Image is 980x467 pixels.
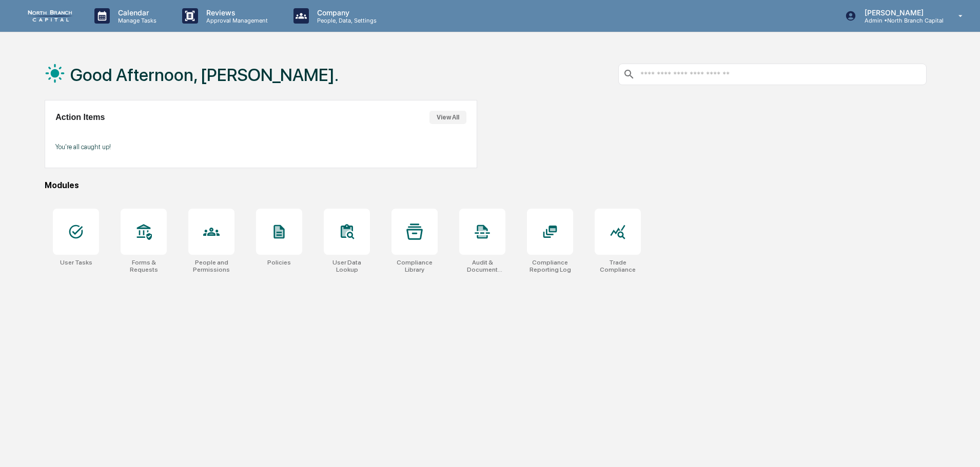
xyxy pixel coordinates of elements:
img: logo [25,10,74,22]
div: Forms & Requests [121,259,167,273]
div: User Data Lookup [324,259,370,273]
button: View All [429,111,466,124]
p: You're all caught up! [55,143,466,151]
div: Compliance Library [391,259,438,273]
div: Audit & Document Logs [459,259,505,273]
p: Admin • North Branch Capital [856,17,944,24]
iframe: Open customer support [947,433,975,461]
div: Modules [45,180,927,190]
p: People, Data, Settings [309,17,382,24]
div: Compliance Reporting Log [527,259,573,273]
div: Trade Compliance [595,259,641,273]
h1: Good Afternoon, [PERSON_NAME]. [70,65,339,85]
div: User Tasks [60,259,92,266]
div: Policies [267,259,291,266]
p: Manage Tasks [110,17,162,24]
p: Company [309,8,382,17]
div: People and Permissions [188,259,234,273]
p: [PERSON_NAME] [856,8,944,17]
p: Calendar [110,8,162,17]
p: Approval Management [198,17,273,24]
h2: Action Items [55,113,105,122]
p: Reviews [198,8,273,17]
